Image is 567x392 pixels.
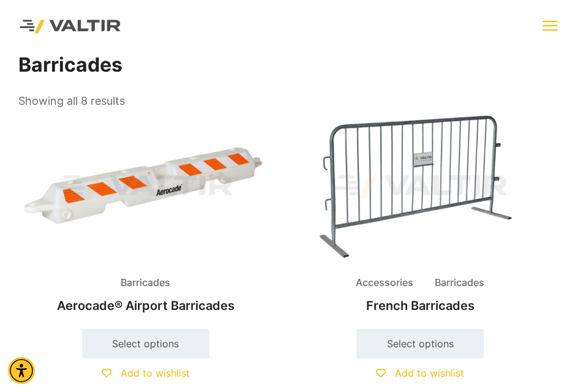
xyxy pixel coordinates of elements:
[293,111,548,319] a: Accessories BarricadesFrench Barricades
[543,18,558,34] button: menu toggle
[376,367,464,379] a: Add to wishlist
[102,367,190,379] a: Add to wishlist
[8,357,35,384] div: Accessibility Menu
[18,53,549,77] h1: Barricades
[82,329,209,358] a: Select options for “Aerocade® Airport Barricades”
[18,91,125,111] p: Showing all 8 results
[395,367,464,379] span: Add to wishlist
[121,367,190,379] span: Add to wishlist
[347,274,422,292] span: Accessories
[426,274,494,292] span: Barricades
[356,329,484,358] a: Select options for “French Barricades”
[18,292,273,319] h2: Aerocade® Airport Barricades
[9,9,132,44] img: Valtir Rentals
[111,274,179,292] span: Barricades
[293,292,548,319] h2: French Barricades
[18,111,273,319] a: BarricadesAerocade® Airport Barricades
